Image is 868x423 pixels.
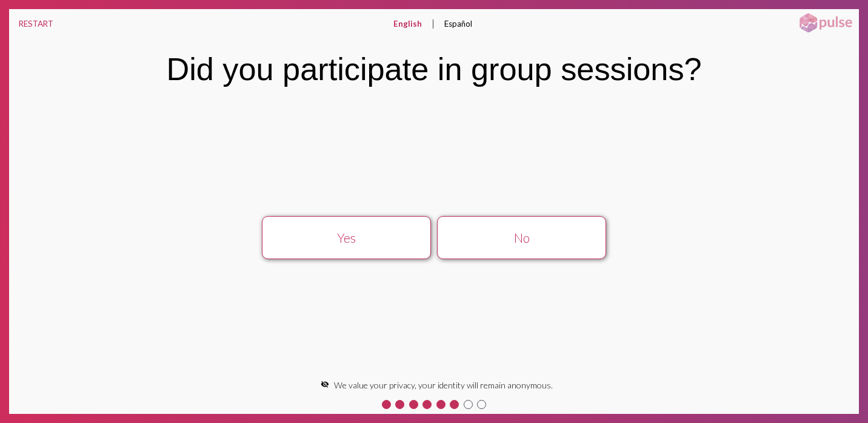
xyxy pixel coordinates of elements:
button: English [384,9,432,38]
div: Yes [271,230,422,245]
div: No [446,230,597,245]
button: Yes [262,216,431,259]
img: pulsehorizontalsmall.png [795,12,856,34]
div: Did you participate in group sessions? [166,51,701,87]
mat-icon: visibility_off [321,380,329,388]
button: Español [435,9,482,38]
span: We value your privacy, your identity will remain anonymous. [334,380,553,390]
button: No [437,216,606,259]
button: RESTART [9,9,63,38]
